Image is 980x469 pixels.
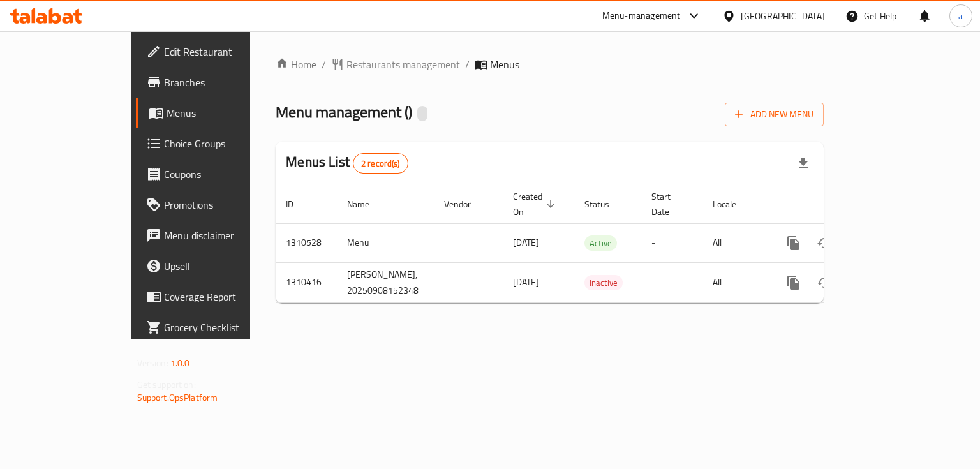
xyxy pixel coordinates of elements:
[136,281,295,312] a: Coverage Report
[651,189,687,220] span: Start Date
[331,57,460,72] a: Restaurants management
[136,159,295,190] a: Coupons
[276,262,337,302] td: 1310416
[276,185,911,303] table: enhanced table
[164,197,285,212] span: Promotions
[584,236,617,251] span: Active
[164,75,285,90] span: Branches
[584,275,623,290] div: Inactive
[164,136,285,151] span: Choice Groups
[136,67,295,98] a: Branches
[286,153,408,174] h2: Menus List
[136,190,295,220] a: Promotions
[584,235,617,251] div: Active
[809,228,840,258] button: Change Status
[137,376,196,393] span: Get support on:
[167,105,285,121] span: Menus
[958,9,963,23] span: a
[735,107,813,123] span: Add New Menu
[136,251,295,281] a: Upsell
[465,57,470,72] li: /
[513,189,559,220] span: Created On
[768,185,911,224] th: Actions
[164,320,285,335] span: Grocery Checklist
[276,57,316,72] a: Home
[337,223,434,262] td: Menu
[276,223,337,262] td: 1310528
[702,262,768,302] td: All
[584,276,623,290] span: Inactive
[641,223,702,262] td: -
[725,103,824,126] button: Add New Menu
[713,197,753,212] span: Locale
[702,223,768,262] td: All
[164,167,285,182] span: Coupons
[170,355,190,371] span: 1.0.0
[164,289,285,304] span: Coverage Report
[444,197,487,212] span: Vendor
[602,8,681,24] div: Menu-management
[490,57,519,72] span: Menus
[347,197,386,212] span: Name
[164,44,285,59] span: Edit Restaurant
[136,128,295,159] a: Choice Groups
[353,158,408,170] span: 2 record(s)
[778,267,809,298] button: more
[513,234,539,251] span: [DATE]
[136,98,295,128] a: Menus
[136,220,295,251] a: Menu disclaimer
[741,9,825,23] div: [GEOGRAPHIC_DATA]
[346,57,460,72] span: Restaurants management
[809,267,840,298] button: Change Status
[513,274,539,290] span: [DATE]
[778,228,809,258] button: more
[641,262,702,302] td: -
[584,197,626,212] span: Status
[136,36,295,67] a: Edit Restaurant
[276,57,824,72] nav: breadcrumb
[337,262,434,302] td: [PERSON_NAME], 20250908152348
[788,148,819,179] div: Export file
[164,228,285,243] span: Menu disclaimer
[164,258,285,274] span: Upsell
[137,355,168,371] span: Version:
[137,389,218,406] a: Support.OpsPlatform
[322,57,326,72] li: /
[286,197,310,212] span: ID
[353,153,408,174] div: Total records count
[276,98,412,126] span: Menu management ( )
[136,312,295,343] a: Grocery Checklist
